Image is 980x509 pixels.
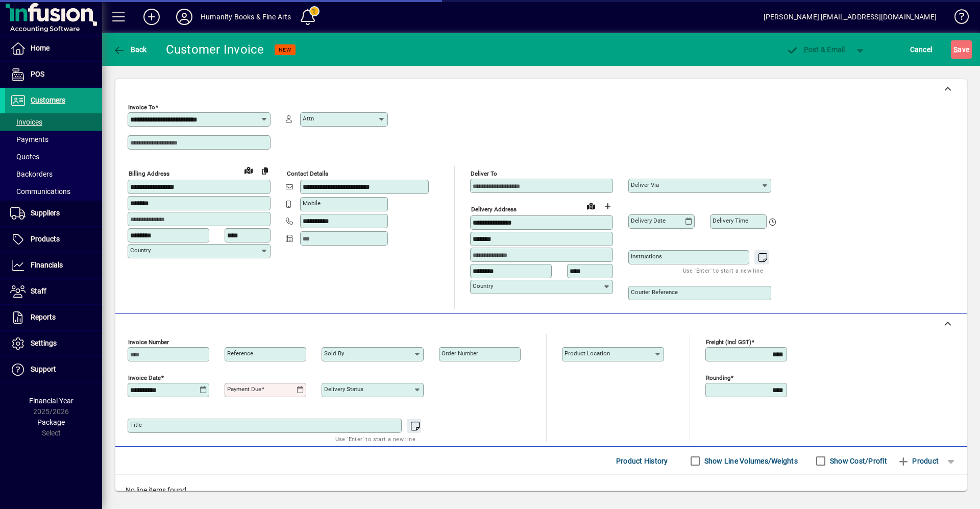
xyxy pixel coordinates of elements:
[128,104,155,111] mat-label: Invoice To
[10,118,42,126] span: Invoices
[324,350,344,357] mat-label: Sold by
[5,131,102,148] a: Payments
[31,339,57,347] span: Settings
[257,162,273,179] button: Copy to Delivery address
[279,46,291,53] span: NEW
[31,70,44,78] span: POS
[5,253,102,278] a: Financials
[953,45,958,54] span: S
[473,282,493,289] mat-label: Country
[706,374,730,381] mat-label: Rounding
[31,96,65,104] span: Customers
[31,261,63,269] span: Financials
[227,350,253,357] mat-label: Reference
[324,385,363,393] mat-label: Delivery status
[764,9,937,25] div: [PERSON_NAME] [EMAIL_ADDRESS][DOMAIN_NAME]
[37,418,65,426] span: Package
[10,187,70,196] span: Communications
[31,44,50,52] span: Home
[128,374,161,381] mat-label: Invoice date
[5,183,102,200] a: Communications
[612,452,672,470] button: Product History
[631,181,659,188] mat-label: Deliver via
[953,41,969,58] span: ave
[947,2,967,35] a: Knowledge Base
[31,287,46,295] span: Staff
[102,40,158,59] app-page-header-button: Back
[130,247,151,254] mat-label: Country
[786,45,845,54] span: ost & Email
[828,456,887,466] label: Show Cost/Profit
[130,421,142,428] mat-label: Title
[303,200,321,207] mat-label: Mobile
[442,350,478,357] mat-label: Order number
[5,62,102,87] a: POS
[31,313,56,321] span: Reports
[10,170,53,178] span: Backorders
[897,453,939,469] span: Product
[135,8,168,26] button: Add
[616,453,668,469] span: Product History
[113,45,147,54] span: Back
[335,433,415,445] mat-hint: Use 'Enter' to start a new line
[908,40,935,59] button: Cancel
[631,288,678,296] mat-label: Courier Reference
[5,227,102,252] a: Products
[5,36,102,61] a: Home
[599,198,616,214] button: Choose address
[706,338,751,346] mat-label: Freight (incl GST)
[31,209,60,217] span: Suppliers
[951,40,972,59] button: Save
[892,452,944,470] button: Product
[5,113,102,131] a: Invoices
[128,338,169,346] mat-label: Invoice number
[303,115,314,122] mat-label: Attn
[168,8,201,26] button: Profile
[31,235,60,243] span: Products
[10,153,39,161] span: Quotes
[227,385,261,393] mat-label: Payment due
[583,198,599,214] a: View on map
[631,217,666,224] mat-label: Delivery date
[713,217,748,224] mat-label: Delivery time
[565,350,610,357] mat-label: Product location
[115,475,967,506] div: No line items found
[240,162,257,178] a: View on map
[631,253,662,260] mat-label: Instructions
[702,456,798,466] label: Show Line Volumes/Weights
[31,365,56,373] span: Support
[910,41,933,58] span: Cancel
[804,45,808,54] span: P
[5,279,102,304] a: Staff
[5,357,102,382] a: Support
[5,201,102,226] a: Suppliers
[471,170,497,177] mat-label: Deliver To
[5,331,102,356] a: Settings
[5,305,102,330] a: Reports
[683,264,763,276] mat-hint: Use 'Enter' to start a new line
[5,165,102,183] a: Backorders
[781,40,850,59] button: Post & Email
[5,148,102,165] a: Quotes
[201,9,291,25] div: Humanity Books & Fine Arts
[10,135,48,143] span: Payments
[110,40,150,59] button: Back
[166,41,264,58] div: Customer Invoice
[29,397,73,405] span: Financial Year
